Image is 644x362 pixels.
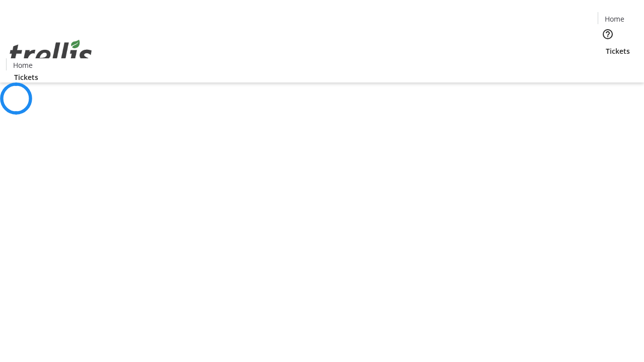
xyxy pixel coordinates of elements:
img: Orient E2E Organization 9Q2YxE4x4I's Logo [6,29,96,79]
span: Home [13,60,33,70]
button: Cart [598,56,618,76]
a: Home [598,14,630,24]
a: Home [7,60,39,70]
a: Tickets [598,46,638,56]
span: Home [605,14,624,24]
a: Tickets [6,72,46,82]
button: Help [598,24,618,44]
span: Tickets [14,72,38,82]
span: Tickets [606,46,630,56]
